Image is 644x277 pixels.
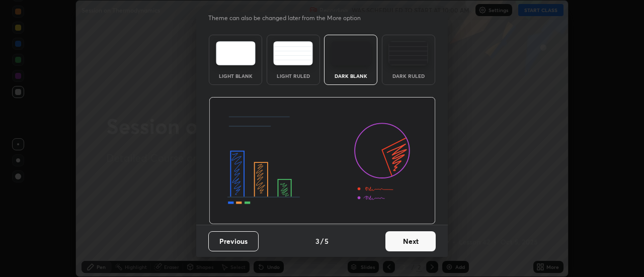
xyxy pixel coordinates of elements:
button: Previous [208,231,259,251]
button: Next [385,231,436,251]
img: darkThemeBanner.d06ce4a2.svg [209,97,436,225]
h4: 3 [315,236,319,246]
h4: / [320,236,324,246]
img: lightRuledTheme.5fabf969.svg [273,41,313,65]
div: Dark Blank [331,73,371,78]
img: lightTheme.e5ed3b09.svg [216,41,256,65]
img: darkTheme.f0cc69e5.svg [331,41,371,65]
h4: 5 [325,236,329,246]
img: darkRuledTheme.de295e13.svg [388,41,428,65]
p: Theme can also be changed later from the More option [208,14,371,23]
div: Light Ruled [273,73,313,78]
div: Light Blank [215,73,256,78]
div: Dark Ruled [388,73,429,78]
